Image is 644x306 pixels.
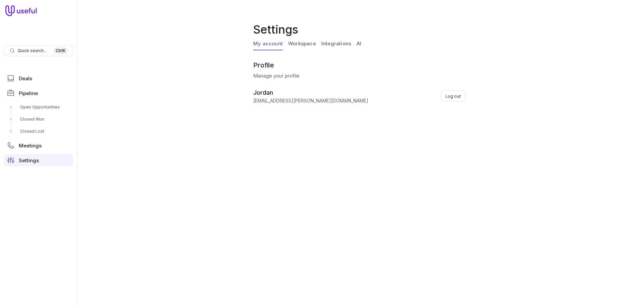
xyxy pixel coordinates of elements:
[253,38,283,50] a: My account
[54,47,67,54] kbd: Ctrl K
[4,102,73,113] a: Open Opportunities
[4,72,73,84] a: Deals
[4,87,73,99] a: Pipeline
[19,91,38,96] span: Pipeline
[4,126,73,137] a: Closed Lost
[19,143,42,148] span: Meetings
[321,38,351,50] a: Integrations
[253,21,468,38] h1: Settings
[253,72,465,80] p: Manage your profile
[253,61,465,69] h2: Profile
[441,91,465,102] button: Log out
[4,102,73,137] div: Pipeline submenu
[4,139,73,151] a: Meetings
[253,97,368,104] span: [EMAIL_ADDRESS][PERSON_NAME][DOMAIN_NAME]
[357,38,361,50] a: AI
[288,38,316,50] a: Workspace
[19,158,39,163] span: Settings
[4,114,73,125] a: Closed Won
[253,88,368,97] span: Jordan
[19,76,32,81] span: Deals
[4,154,73,166] a: Settings
[18,48,47,53] span: Quick search...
